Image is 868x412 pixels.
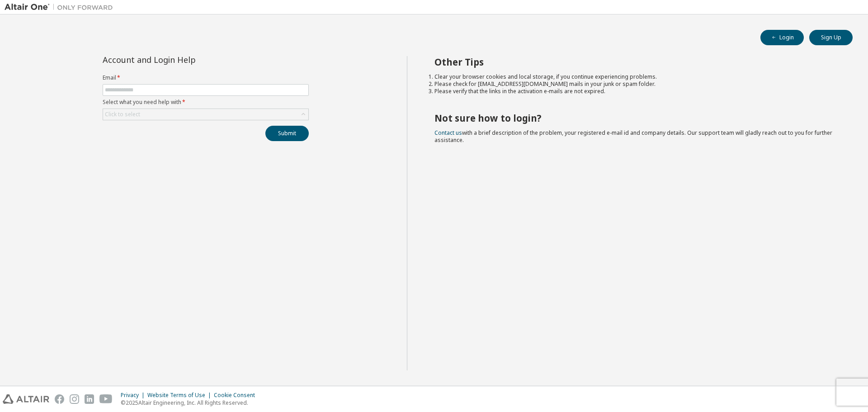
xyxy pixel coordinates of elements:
div: Cookie Consent [214,392,260,399]
div: Account and Login Help [103,56,268,63]
li: Please check for [EMAIL_ADDRESS][DOMAIN_NAME] mails in your junk or spam folder. [434,81,837,88]
div: Click to select [105,111,140,118]
h2: Other Tips [434,56,837,68]
img: linkedin.svg [85,394,94,404]
div: Website Terms of Use [147,392,214,399]
button: Submit [265,126,309,141]
li: Please verify that the links in the activation e-mails are not expired. [434,88,837,95]
div: Click to select [103,109,308,120]
img: youtube.svg [99,394,113,404]
button: Sign Up [809,30,853,45]
img: Altair One [5,3,118,12]
label: Select what you need help with [103,99,309,106]
h2: Not sure how to login? [434,112,837,124]
label: Email [103,74,309,81]
p: © 2025 Altair Engineering, Inc. All Rights Reserved. [121,399,260,407]
li: Clear your browser cookies and local storage, if you continue experiencing problems. [434,73,837,81]
img: facebook.svg [55,394,64,404]
img: altair_logo.svg [3,394,49,404]
span: with a brief description of the problem, your registered e-mail id and company details. Our suppo... [434,129,832,144]
button: Login [760,30,804,45]
a: Contact us [434,129,462,137]
img: instagram.svg [70,394,79,404]
div: Privacy [121,392,147,399]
